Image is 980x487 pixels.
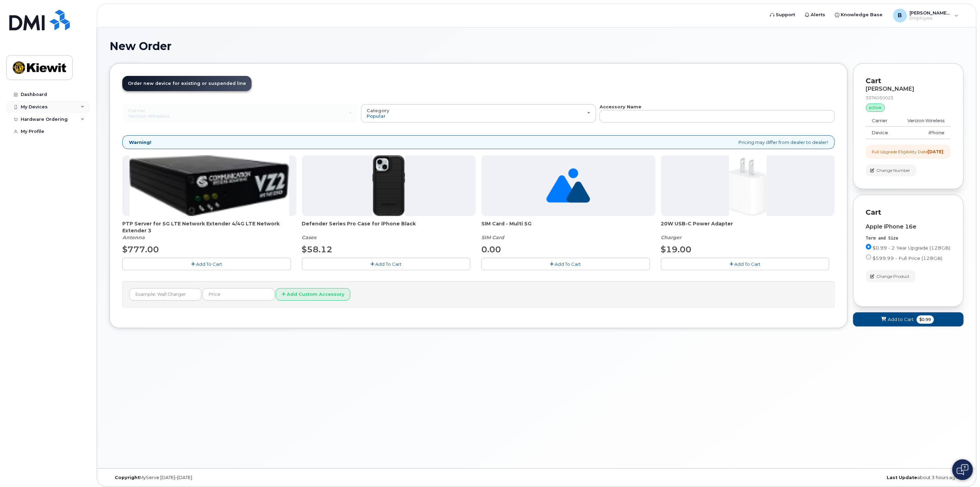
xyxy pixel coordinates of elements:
img: Open chat [957,464,969,475]
button: Add To Cart [122,258,291,270]
em: Charger [661,234,682,241]
input: $0.99 - 2 Year Upgrade (128GB) [866,244,871,250]
span: Change Product [877,273,910,280]
span: $0.99 - 2 Year Upgrade (128GB) [873,245,951,251]
span: $777.00 [122,244,159,254]
strong: Warning! [129,139,151,146]
span: Change Number [877,167,911,174]
span: PTP Server for 5G LTE Network Extender 4/4G LTE Network Extender 3 [122,220,296,234]
span: Add To Cart [734,261,761,267]
span: Add To Cart [375,261,402,267]
span: Add to Cart [888,316,914,323]
div: active [866,104,885,112]
div: Apple iPhone 16e [866,224,951,230]
span: Add To Cart [555,261,581,267]
strong: Accessory Name [600,104,641,109]
button: Add Custom Accessory [276,288,350,301]
span: Category [367,108,390,113]
p: Cart [866,76,951,86]
span: SIM Card - Multi 5G [481,220,656,234]
span: Add To Cart [196,261,222,267]
img: defenderiphone14.png [373,155,405,216]
span: $599.99 - Full Price (128GB) [873,255,943,261]
div: MyServe [DATE]–[DATE] [110,475,394,480]
div: 20W USB-C Power Adapter [661,220,835,241]
td: Device [866,127,897,139]
div: PTP Server for 5G LTE Network Extender 4/4G LTE Network Extender 3 [122,220,296,241]
span: 20W USB-C Power Adapter [661,220,835,234]
img: no_image_found-2caef05468ed5679b831cfe6fc140e25e0c280774317ffc20a367ab7fd17291e.png [546,155,590,216]
div: [PERSON_NAME] [866,86,951,92]
div: about 3 hours ago [679,475,964,480]
button: Add To Cart [481,258,650,270]
span: $0.99 [917,315,934,324]
div: 3376050023 [866,95,951,101]
p: Cart [866,207,951,217]
div: Defender Series Pro Case for iPhone Black [302,220,476,241]
div: SIM Card - Multi 5G [481,220,656,241]
input: Price [202,288,275,301]
strong: Last Update [887,475,917,480]
button: Add To Cart [661,258,830,270]
td: Carrier [866,115,897,127]
div: Term and Size [866,235,951,241]
button: Add to Cart $0.99 [853,312,964,327]
button: Add To Cart [302,258,471,270]
em: Antenna [122,234,145,241]
span: $19.00 [661,244,692,254]
span: 0.00 [481,244,501,254]
em: SIM Card [481,234,504,241]
em: Cases [302,234,317,241]
button: Change Number [866,164,916,176]
input: Example: Wall Charger [129,288,201,301]
strong: [DATE] [928,149,944,154]
td: Verizon Wireless [897,115,951,127]
img: Casa_Sysem.png [130,155,289,216]
span: $58.12 [302,244,333,254]
span: Defender Series Pro Case for iPhone Black [302,220,476,234]
button: Category Popular [361,104,596,122]
div: Full Upgrade Eligibility Date [872,149,944,155]
input: $599.99 - Full Price (128GB) [866,254,871,260]
img: apple20w.jpg [729,155,767,216]
strong: Copyright [115,475,140,480]
div: Pricing may differ from dealer to dealer! [122,135,835,149]
td: iPhone [897,127,951,139]
h1: New Order [110,40,964,52]
span: Popular [367,113,386,119]
span: Order new device for existing or suspended line [128,81,246,86]
button: Change Product [866,270,916,282]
